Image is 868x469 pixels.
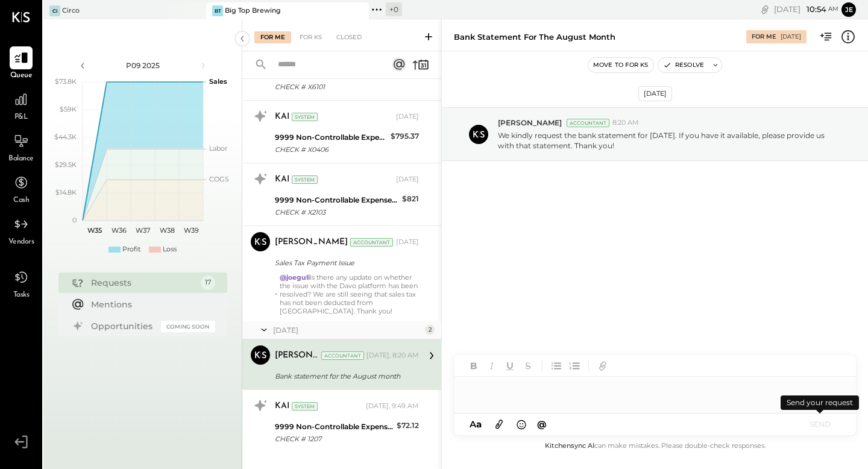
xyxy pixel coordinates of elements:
div: BT [212,5,223,16]
div: CHECK # X6101 [275,81,385,93]
a: Balance [1,130,42,165]
a: P&L [1,88,42,123]
div: [DATE] [273,325,422,335]
text: W36 [111,226,126,234]
div: 9999 Non-Controllable Expenses:Other Income and Expenses:To Be Classified P&L [275,194,398,206]
div: [DATE] [638,86,672,101]
div: + 0 [386,2,402,16]
span: a [476,418,482,430]
div: CHECK # X0406 [275,143,387,156]
div: For KS [294,31,328,43]
text: $44.3K [54,133,77,141]
div: Big Top Brewing [225,6,281,16]
div: KAI [275,174,289,186]
div: KAI [275,111,289,123]
div: KAI [275,400,289,412]
a: Vendors [1,213,42,248]
span: 10 : 54 [802,4,826,15]
div: Opportunities [91,320,155,332]
div: Accountant [567,119,609,127]
div: Accountant [321,351,364,360]
div: $72.12 [397,420,419,432]
span: 8:20 AM [612,118,639,128]
div: 2 [425,325,435,335]
div: [DATE], 8:20 AM [366,351,419,360]
span: [PERSON_NAME] [498,118,562,128]
button: Italic [484,358,500,374]
button: @ [533,417,550,432]
span: Tasks [13,290,30,301]
div: Coming Soon [161,321,215,332]
text: W39 [183,226,198,234]
text: $59K [60,105,77,113]
button: Unordered List [549,358,564,374]
text: $29.5K [55,160,77,169]
text: W37 [136,226,150,234]
div: [PERSON_NAME] [275,236,348,248]
div: Send your request [781,395,859,410]
div: 9999 Non-Controllable Expenses:Other Income and Expenses:To Be Classified P&L [275,131,387,143]
div: Profit [122,245,140,254]
button: Ordered List [567,358,582,374]
text: $14.8K [55,188,77,197]
div: 17 [201,275,215,290]
a: Cash [1,171,42,206]
div: $821 [402,193,419,205]
div: CHECK # 1207 [275,433,393,445]
button: Resolve [658,58,709,72]
div: [PERSON_NAME] [275,350,319,362]
div: Circo [62,6,80,16]
button: Strikethrough [520,358,536,374]
strong: @joeguli [280,273,310,282]
div: For Me [752,33,776,41]
button: Move to for ks [588,58,653,72]
button: Add URL [595,358,611,374]
div: Loss [163,245,177,254]
button: Bold [466,358,482,374]
span: Balance [8,154,34,165]
div: $795.37 [391,130,419,142]
a: Tasks [1,266,42,301]
div: System [292,113,318,121]
div: Bank statement for the August month [454,31,615,43]
text: 0 [72,216,77,224]
div: Accountant [350,238,393,247]
div: System [292,402,318,411]
div: For Me [254,31,291,43]
div: [DATE] [396,175,419,184]
text: W35 [87,226,102,234]
button: Aa [466,418,485,431]
span: Vendors [8,237,34,248]
div: 9999 Non-Controllable Expenses:Other Income and Expenses:To Be Classified P&L [275,421,393,433]
span: am [828,5,838,13]
div: [DATE], 9:49 AM [366,401,419,411]
text: Sales [209,77,227,86]
p: We kindly request the bank statement for [DATE]. If you have it available, please provide us with... [498,130,840,151]
div: Requests [91,277,195,289]
div: Is there any update on whether the issue with the Davo platform has been resolved? We are still s... [280,273,419,315]
button: je [841,2,856,17]
div: [DATE] [774,4,838,15]
a: Queue [1,46,42,81]
div: copy link [759,3,771,16]
div: Bank statement for the August month [275,370,415,382]
div: Ci [49,5,60,16]
div: Sales Tax Payment Issue [275,257,415,269]
span: Cash [13,195,29,206]
div: [DATE] [396,112,419,122]
span: Queue [10,71,33,81]
button: Underline [502,358,518,374]
span: @ [537,418,547,430]
text: $73.8K [55,77,77,86]
text: W38 [159,226,174,234]
div: P09 2025 [92,60,194,71]
text: Labor [209,144,227,153]
div: [DATE] [396,238,419,247]
div: System [292,175,318,184]
span: P&L [14,112,28,123]
div: Mentions [91,298,209,310]
button: SEND [796,416,844,432]
div: CHECK # X2103 [275,206,398,218]
div: Closed [330,31,368,43]
text: COGS [209,175,229,183]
